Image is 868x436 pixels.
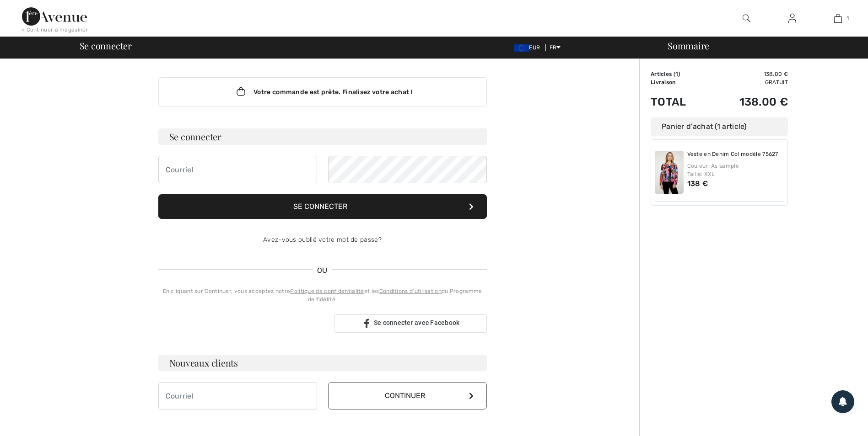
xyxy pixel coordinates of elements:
div: Sommaire [657,41,863,50]
td: 138.00 € [708,86,788,117]
img: 1ère Avenue [22,7,87,26]
input: Courriel [158,156,317,183]
a: Avez-vous oublié votre mot de passe? [263,236,382,244]
span: OU [313,265,332,276]
span: FR [550,44,561,51]
td: Livraison [651,78,708,86]
a: Conditions d'utilisation [379,288,442,294]
span: Se connecter avec Facebook [374,319,460,326]
a: Veste en Denim Col modèle 75627 [687,151,778,158]
div: < Continuer à magasiner [22,26,88,34]
button: Se connecter [158,194,487,219]
a: 1 [815,13,860,24]
img: Mon panier [834,13,842,24]
div: Panier d'achat (1 article) [651,117,788,136]
div: Couleur: As sample Taille: XXL [687,162,784,178]
h3: Nouveaux clients [158,355,487,371]
a: Se connecter [781,13,803,24]
td: 138.00 € [708,70,788,78]
a: Politique de confidentialité [290,288,364,294]
span: Se connecter [80,41,132,50]
img: Veste en Denim Col modèle 75627 [655,151,684,194]
div: En cliquant sur Continuer, vous acceptez notre et les du Programme de fidélité. [158,287,487,303]
input: Courriel [158,382,317,409]
span: EUR [514,44,544,51]
img: recherche [743,13,750,24]
div: Votre commande est prête. Finalisez votre achat ! [158,77,487,106]
h3: Se connecter [158,128,487,145]
iframe: Bouton "Se connecter avec Google" [154,314,331,334]
a: Se connecter avec Facebook [334,314,487,333]
span: 138 € [687,179,708,188]
button: Continuer [328,382,487,409]
td: Gratuit [708,78,788,86]
td: Total [651,86,708,117]
img: Mes infos [788,13,796,24]
img: Euro [514,44,529,52]
span: 1 [846,14,849,22]
span: 1 [675,71,678,77]
td: Articles ( ) [651,70,708,78]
